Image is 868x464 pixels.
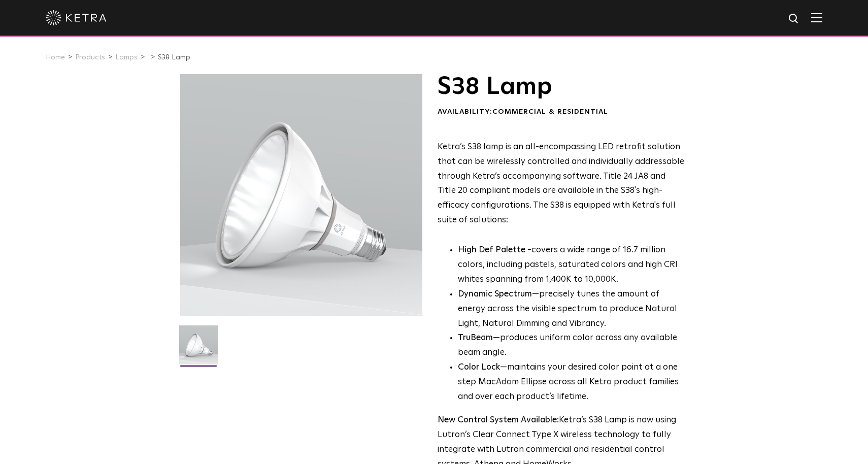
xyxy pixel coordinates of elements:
[46,54,65,61] a: Home
[458,363,500,372] strong: Color Lock
[458,360,685,405] li: —maintains your desired color point at a one step MacAdam Ellipse across all Ketra product famili...
[158,54,190,61] a: S38 Lamp
[179,325,218,372] img: S38-Lamp-Edison-2021-Web-Square
[46,10,107,25] img: ketra-logo-2019-white
[811,13,822,22] img: Hamburger%20Nav.svg
[458,243,685,287] p: covers a wide range of 16.7 million colors, including pastels, saturated colors and high CRI whit...
[438,140,685,228] p: Ketra’s S38 lamp is an all-encompassing LED retrofit solution that can be wirelessly controlled a...
[458,246,531,254] strong: High Def Palette -
[115,54,138,61] a: Lamps
[438,416,559,424] strong: New Control System Available:
[788,13,800,25] img: search icon
[458,331,685,360] li: —produces uniform color across any available beam angle.
[458,287,685,332] li: —precisely tunes the amount of energy across the visible spectrum to produce Natural Light, Natur...
[438,74,685,100] h1: S38 Lamp
[458,290,532,299] strong: Dynamic Spectrum
[492,108,608,115] span: Commercial & Residential
[438,107,685,117] div: Availability:
[458,334,493,342] strong: TruBeam
[75,54,105,61] a: Products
